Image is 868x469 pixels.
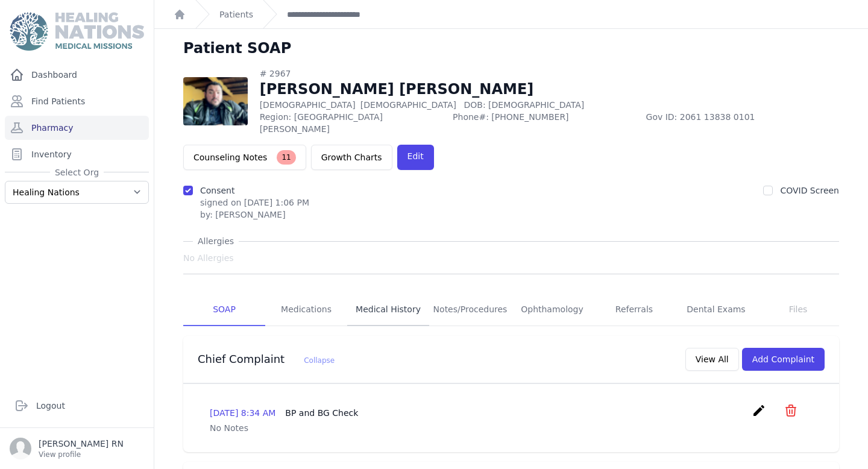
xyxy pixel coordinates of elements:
[742,348,825,371] button: Add Complaint
[219,8,253,20] a: Patients
[285,408,358,418] span: BP and BG Check
[198,352,335,367] h3: Chief Complaint
[5,116,149,140] a: Pharmacy
[311,145,392,170] a: Growth Charts
[5,142,149,166] a: Inventory
[10,12,143,51] img: Medical Missions EMR
[183,145,306,170] button: Counseling Notes11
[277,150,295,165] span: 11
[593,294,675,326] a: Referrals
[200,197,309,209] p: signed on [DATE] 1:06 PM
[260,111,445,135] span: Region: [GEOGRAPHIC_DATA][PERSON_NAME]
[453,111,638,135] span: Phone#: [PHONE_NUMBER]
[675,294,757,326] a: Dental Exams
[210,422,813,434] p: No Notes
[183,39,291,58] h1: Patient SOAP
[10,438,144,459] a: [PERSON_NAME] RN View profile
[397,145,434,170] a: Edit
[260,80,839,99] h1: [PERSON_NAME] [PERSON_NAME]
[183,294,265,326] a: SOAP
[752,409,769,420] a: create
[646,111,839,135] span: Gov ID: 2061 13838 0101
[210,407,358,419] p: [DATE] 8:34 AM
[200,209,309,221] div: by: [PERSON_NAME]
[183,252,234,264] span: No Allergies
[183,294,839,326] nav: Tabs
[429,294,511,326] a: Notes/Procedures
[265,294,347,326] a: Medications
[304,356,335,365] span: Collapse
[347,294,429,326] a: Medical History
[50,166,104,178] span: Select Org
[464,100,584,110] span: DOB: [DEMOGRAPHIC_DATA]
[10,394,144,418] a: Logout
[200,186,234,195] label: Consent
[39,450,124,459] p: View profile
[5,63,149,87] a: Dashboard
[39,438,124,450] p: [PERSON_NAME] RN
[780,186,839,195] label: COVID Screen
[193,235,239,247] span: Allergies
[183,77,248,125] img: 8PoylFc+2rX3MAAAAldEVYdGRhdGU6Y3JlYXRlADIwMjMtMTItMThUMTU6MzE6MDkrMDA6MDCzGriAAAAAJXRFWHRkYXRlOm1...
[511,294,593,326] a: Ophthamology
[260,99,839,111] p: [DEMOGRAPHIC_DATA]
[685,348,739,371] button: View All
[5,89,149,113] a: Find Patients
[752,403,766,418] i: create
[260,68,839,80] div: # 2967
[360,100,456,110] span: [DEMOGRAPHIC_DATA]
[757,294,839,326] a: Files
